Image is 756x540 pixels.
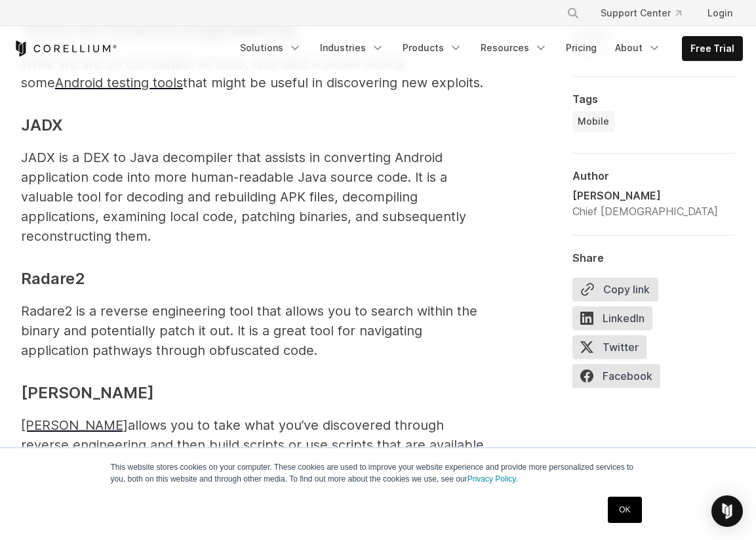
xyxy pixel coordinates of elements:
a: Corellium Home [13,41,117,56]
span: Mobile [578,115,609,128]
p: allows you to take what you’ve discovered through reverse engineering and then build scripts or u... [21,415,490,474]
p: Radare2 is a reverse engineering tool that allows you to search within the binary and potentially... [21,301,490,360]
span: Facebook [572,364,660,388]
a: Industries [312,36,392,60]
div: [PERSON_NAME] [572,188,718,203]
a: About [607,36,669,60]
a: Pricing [558,36,605,60]
span: LinkedIn [572,306,652,330]
a: Support Center [590,1,692,25]
a: Twitter [572,335,654,364]
div: Tags [572,93,735,106]
button: Search [561,1,585,25]
a: Products [395,36,470,60]
a: Android testing tools [55,75,183,91]
a: Login [697,1,743,25]
div: Author [572,169,735,182]
a: OK [608,497,641,523]
div: Navigation Menu [551,1,743,25]
div: Open Intercom Messenger [711,495,743,527]
p: JADX is a DEX to Java decompiler that assists in converting Android application code into more hu... [21,148,490,246]
a: Solutions [232,36,309,60]
p: This website stores cookies on your computer. These cookies are used to improve your website expe... [111,461,646,485]
button: Copy link [572,278,658,301]
a: LinkedIn [572,306,660,335]
h4: JADX [21,114,490,137]
a: [PERSON_NAME] [21,417,128,433]
div: Navigation Menu [232,36,743,61]
a: Mobile [572,111,614,132]
a: Privacy Policy. [468,474,518,484]
a: Resources [473,36,555,60]
h4: Radare2 [21,267,490,291]
p: While we are on the subject of tools, let’s take a closer look at some that might be useful in di... [21,53,490,93]
h4: [PERSON_NAME] [21,381,490,405]
a: Facebook [572,364,668,393]
a: Free Trial [683,37,742,60]
span: Twitter [572,335,647,359]
div: Share [572,251,735,264]
div: Chief [DEMOGRAPHIC_DATA] [572,203,718,219]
